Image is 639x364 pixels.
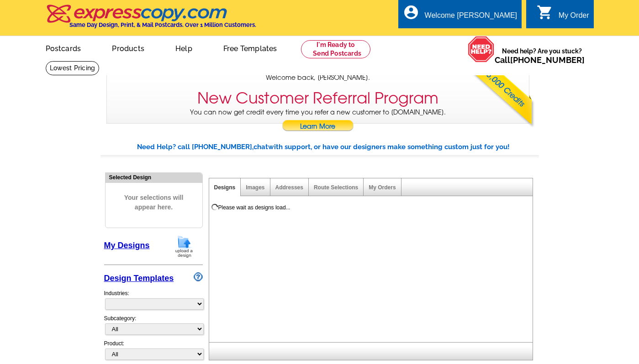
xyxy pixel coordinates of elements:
[537,10,589,21] a: shopping_cart My Order
[104,314,203,339] div: Subcategory:
[403,4,419,21] i: account_circle
[559,11,589,24] div: My Order
[314,184,358,191] a: Route Selections
[468,36,495,62] img: help
[218,203,290,212] div: Please wait as designs load...
[495,47,589,65] span: Need help? Are you stuck?
[194,272,203,281] img: design-wizard-help-icon.png
[275,184,303,191] a: Addresses
[97,37,159,58] a: Products
[253,143,268,151] span: chat
[425,11,517,24] div: Welcome [PERSON_NAME]
[537,4,553,21] i: shopping_cart
[510,55,585,65] a: [PHONE_NUMBER]
[31,37,96,58] a: Postcards
[69,21,256,28] h4: Same Day Design, Print, & Mail Postcards. Over 1 Million Customers.
[197,89,438,108] h3: New Customer Referral Program
[495,55,585,65] span: Call
[211,203,218,211] img: loading...
[46,11,256,28] a: Same Day Design, Print, & Mail Postcards. Over 1 Million Customers.
[266,73,370,83] span: Welcome back, [PERSON_NAME].
[104,285,203,314] div: Industries:
[104,274,174,283] a: Design Templates
[104,241,150,250] a: My Designs
[172,235,196,258] img: upload-design
[161,37,207,58] a: Help
[246,184,264,191] a: Images
[369,184,396,191] a: My Orders
[106,173,202,182] div: Selected Design
[282,120,354,134] a: Learn More
[112,184,195,221] span: Your selections will appear here.
[137,142,539,152] div: Need Help? call [PHONE_NUMBER], with support, or have our designers make something custom just fo...
[209,37,292,58] a: Free Templates
[214,184,236,191] a: Designs
[107,108,529,134] p: You can now get credit every time you refer a new customer to [DOMAIN_NAME].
